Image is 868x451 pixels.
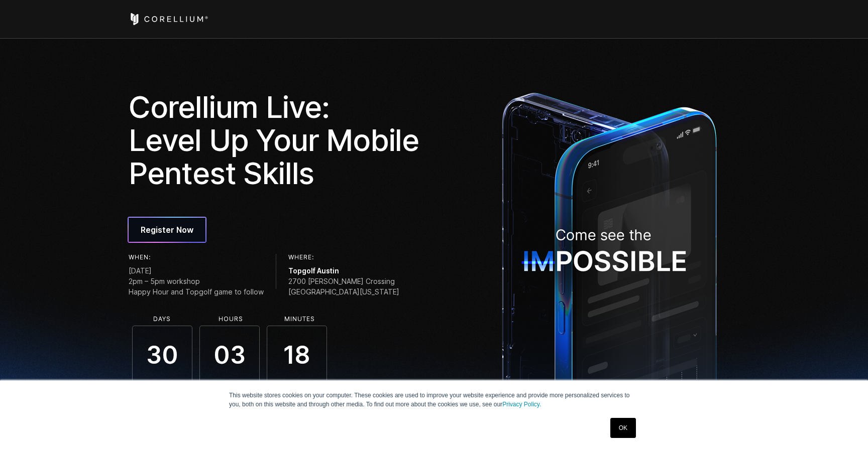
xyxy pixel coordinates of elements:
span: 2pm – 5pm workshop Happy Hour and Topgolf game to follow [129,276,264,297]
span: 18 [267,326,327,386]
li: Hours [200,316,261,323]
a: Privacy Policy. [502,401,541,408]
span: [DATE] [129,265,264,276]
a: OK [610,418,636,438]
span: Register Now [141,224,193,236]
img: ImpossibleDevice_1x [497,87,722,437]
span: Topgolf Austin [288,265,399,276]
li: Days [132,316,192,323]
h6: Where: [288,254,399,261]
span: 03 [199,326,260,386]
h1: Corellium Live: Level Up Your Mobile Pentest Skills [129,90,427,190]
li: Minutes [269,316,330,323]
span: 2700 [PERSON_NAME] Crossing [GEOGRAPHIC_DATA][US_STATE] [288,276,399,297]
a: Corellium Home [129,13,208,25]
h6: When: [129,254,264,261]
span: 30 [132,326,192,386]
p: This website stores cookies on your computer. These cookies are used to improve your website expe... [229,391,639,409]
a: Register Now [129,218,205,242]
